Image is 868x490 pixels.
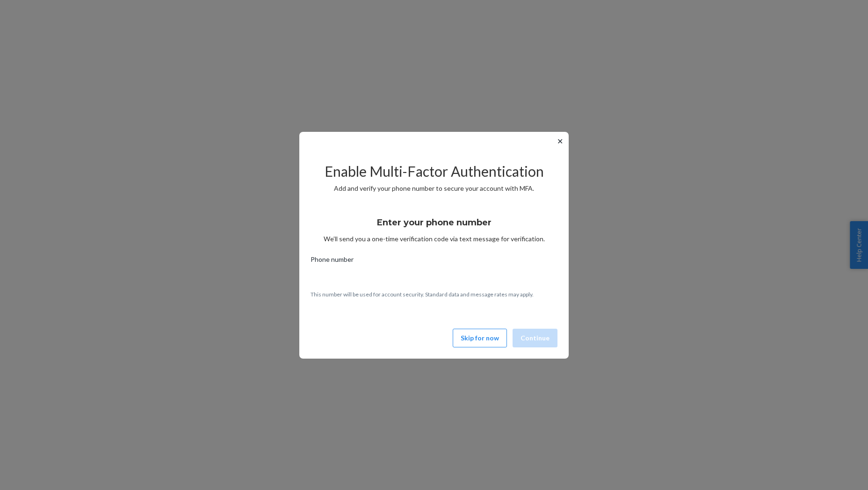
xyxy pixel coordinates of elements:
[311,255,354,268] span: Phone number
[311,164,557,179] h2: Enable Multi-Factor Authentication
[555,136,565,147] button: ✕
[513,329,557,347] button: Continue
[377,216,492,229] h3: Enter your phone number
[311,290,557,298] p: This number will be used for account security. Standard data and message rates may apply.
[311,184,557,193] p: Add and verify your phone number to secure your account with MFA.
[453,329,507,347] button: Skip for now
[311,209,557,244] div: We’ll send you a one-time verification code via text message for verification.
